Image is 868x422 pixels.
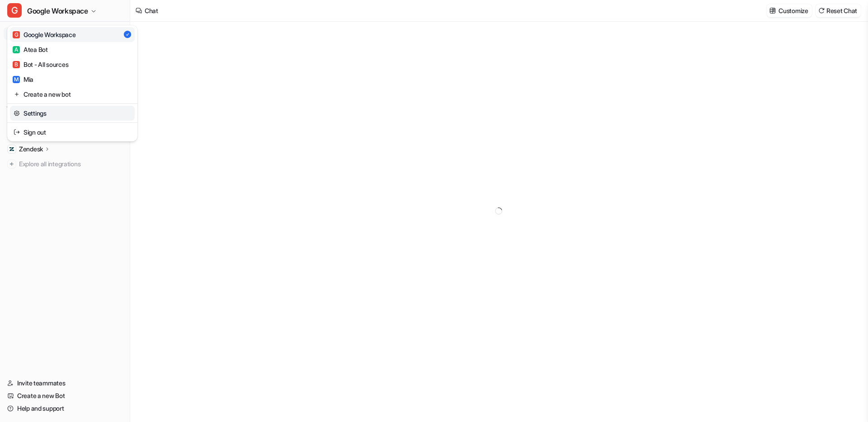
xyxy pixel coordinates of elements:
img: reset [14,89,20,99]
div: Google Workspace [13,30,76,39]
img: reset [14,108,20,118]
div: Bot - All sources [13,60,68,69]
a: Create a new bot [10,87,135,102]
span: A [13,46,20,53]
span: B [13,61,20,68]
span: G [7,3,22,18]
a: Sign out [10,125,135,140]
span: M [13,76,20,83]
span: G [13,31,20,38]
span: Google Workspace [27,5,88,17]
div: GGoogle Workspace [7,25,137,141]
div: Mia [13,75,33,84]
img: reset [14,127,20,137]
a: Settings [10,106,135,121]
div: Atea Bot [13,45,48,54]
